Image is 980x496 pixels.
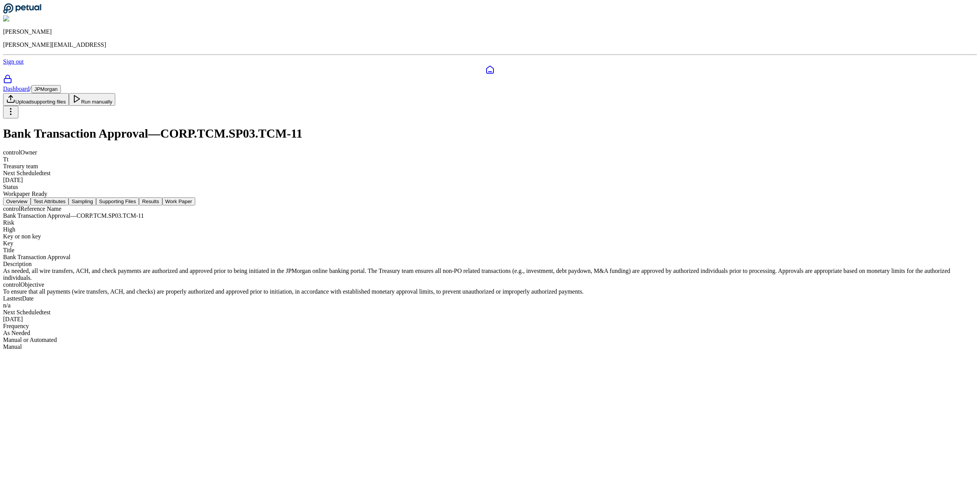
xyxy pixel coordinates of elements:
[31,197,69,205] button: Test Attributes
[3,205,977,212] div: control Reference Name
[3,8,41,15] a: Go to Dashboard
[3,254,70,260] span: Bank Transaction Approval
[3,58,24,65] a: Sign out
[3,323,977,330] div: Frequency
[3,149,977,156] div: control Owner
[3,197,977,205] nav: Tabs
[31,85,61,93] button: JPMorgan
[3,163,38,169] span: Treasury team
[3,295,977,302] div: Last test Date
[3,212,977,219] div: Bank Transaction Approval — CORP.TCM.SP03.TCM-11
[3,268,977,281] div: As needed, all wire transfers, ACH, and check payments are authorized and approved prior to being...
[139,197,162,205] button: Results
[69,197,96,205] button: Sampling
[3,177,977,184] div: [DATE]
[3,337,977,343] div: Manual or Automated
[3,28,977,35] p: [PERSON_NAME]
[3,219,977,226] div: Risk
[3,184,977,191] div: Status
[3,156,8,163] span: Tt
[3,233,977,240] div: Key or non key
[69,93,116,106] button: Run manually
[3,85,977,93] div: /
[3,261,977,268] div: Description
[3,41,977,48] p: [PERSON_NAME][EMAIL_ADDRESS]
[3,302,977,309] div: n/a
[96,197,139,205] button: Supporting Files
[3,343,977,350] div: Manual
[3,74,977,85] a: SOC
[3,191,977,197] div: Workpaper Ready
[3,65,977,74] a: Dashboard
[3,15,36,22] img: Andrew Li
[3,316,977,323] div: [DATE]
[162,197,195,205] button: Work Paper
[3,247,977,254] div: Title
[3,240,977,247] div: Key
[3,197,31,205] button: Overview
[3,93,69,106] button: Uploadsupporting files
[3,288,977,295] div: To ensure that all payments (wire transfers, ACH, and checks) are properly authorized and approve...
[3,85,29,92] a: Dashboard
[3,309,977,316] div: Next Scheduled test
[3,281,977,288] div: control Objective
[3,226,977,233] div: High
[3,170,977,177] div: Next Scheduled test
[3,126,977,141] h1: Bank Transaction Approval — CORP.TCM.SP03.TCM-11
[3,330,977,337] div: As Needed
